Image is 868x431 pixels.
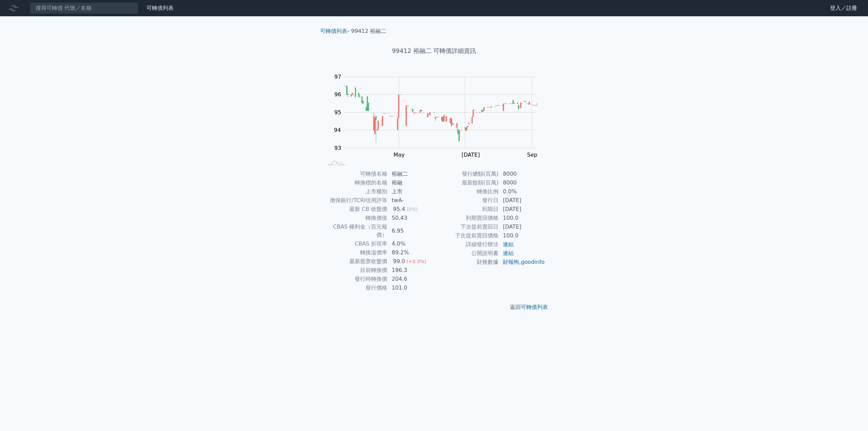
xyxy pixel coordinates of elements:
[388,214,434,222] td: 50.43
[334,145,341,151] tspan: 93
[323,283,388,292] td: 發行價格
[334,91,341,98] tspan: 96
[315,303,553,311] p: 返回
[499,231,545,240] td: 100.0
[434,196,499,205] td: 發行日
[503,241,514,248] a: 連結
[521,259,545,265] a: goodinfo
[499,222,545,231] td: [DATE]
[334,74,341,80] tspan: 97
[323,205,388,214] td: 最新 CB 收盤價
[323,222,388,239] td: CBAS 權利金（百元報價）
[527,152,537,158] tspan: Sep
[388,248,434,257] td: 89.2%
[434,240,499,249] td: 詳細發行辦法
[388,283,434,292] td: 101.0
[499,258,545,267] td: ,
[334,127,341,133] tspan: 94
[434,214,499,222] td: 到期賣回價格
[499,205,545,214] td: [DATE]
[30,2,138,14] input: 搜尋可轉債 代號／名稱
[323,266,388,275] td: 目前轉換價
[146,5,174,11] a: 可轉債列表
[334,109,341,116] tspan: 95
[388,222,434,239] td: 6.95
[323,170,388,178] td: 可轉債名稱
[434,231,499,240] td: 下次提前賣回價格
[323,239,388,248] td: CBAS 折現率
[331,74,548,158] g: Chart
[434,249,499,258] td: 公開說明書
[499,178,545,187] td: 8000
[323,187,388,196] td: 上市櫃別
[461,152,480,158] tspan: [DATE]
[434,178,499,187] td: 最新餘額(百萬)
[388,196,434,205] td: twA-
[392,257,407,266] div: 99.0
[388,275,434,283] td: 204.6
[323,248,388,257] td: 轉換溢價率
[407,259,426,264] span: (+0.3%)
[499,196,545,205] td: [DATE]
[323,275,388,283] td: 發行時轉換價
[434,187,499,196] td: 轉換比例
[392,205,407,213] div: 95.4
[323,196,388,205] td: 擔保銀行/TCRI信用評等
[388,266,434,275] td: 196.3
[388,187,434,196] td: 上市
[521,304,548,310] a: 可轉債列表
[388,178,434,187] td: 裕融
[434,258,499,267] td: 財務數據
[320,28,347,34] a: 可轉債列表
[434,170,499,178] td: 發行總額(百萬)
[393,152,405,158] tspan: May
[503,259,519,265] a: 財報狗
[323,178,388,187] td: 轉換標的名稱
[825,3,863,14] a: 登入／註冊
[407,207,418,212] span: (0%)
[434,205,499,214] td: 到期日
[434,222,499,231] td: 下次提前賣回日
[388,170,434,178] td: 裕融二
[323,214,388,222] td: 轉換價值
[323,257,388,266] td: 最新股票收盤價
[320,27,349,35] li: ›
[499,187,545,196] td: 0.0%
[388,239,434,248] td: 4.0%
[499,170,545,178] td: 8000
[499,214,545,222] td: 100.0
[315,46,553,56] h1: 99412 裕融二 可轉債詳細資訊
[503,250,514,256] a: 連結
[351,27,387,35] li: 99412 裕融二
